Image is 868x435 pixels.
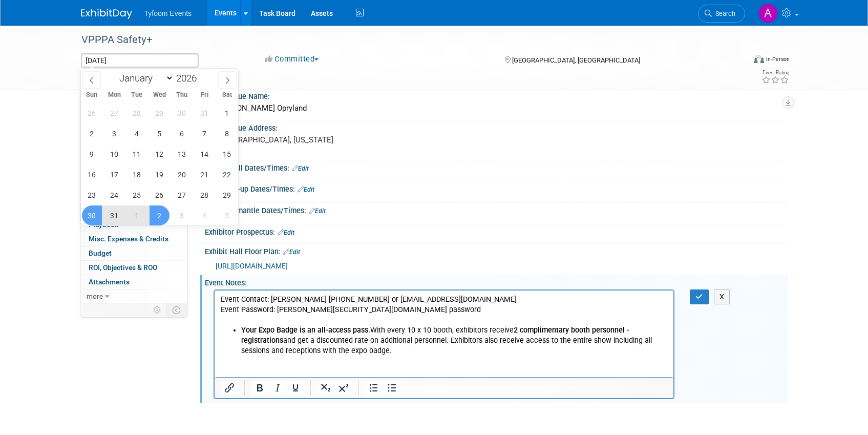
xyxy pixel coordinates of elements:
[217,164,237,184] span: August 22, 2026
[172,144,192,164] span: August 13, 2026
[172,103,192,123] span: July 30, 2026
[125,92,148,98] span: Tue
[80,147,187,160] a: Asset Reservations
[166,303,187,317] td: Toggle Event Tabs
[80,275,187,289] a: Attachments
[82,123,102,143] span: August 2, 2026
[172,123,192,143] span: August 6, 2026
[205,224,788,238] div: Exhibitor Prospectus:
[104,144,124,164] span: August 10, 2026
[82,144,102,164] span: August 9, 2026
[81,53,199,68] input: Event Start Date - End Date
[80,118,187,132] a: Staff
[115,72,174,85] select: Month
[195,123,215,143] span: August 7, 2026
[82,205,102,225] span: August 30, 2026
[174,72,204,84] input: Year
[205,203,788,216] div: Booth Dismantle Dates/Times:
[698,5,745,23] a: Search
[221,381,238,395] button: Insert/edit link
[213,100,780,116] div: [PERSON_NAME] Opryland
[217,123,237,143] span: August 8, 2026
[82,103,102,123] span: July 26, 2026
[251,381,268,395] button: Bold
[766,55,790,63] div: In-Person
[150,144,170,164] span: August 12, 2026
[754,55,764,63] img: Format-Inperson.png
[81,9,132,19] img: ExhibitDay
[148,92,171,98] span: Wed
[205,160,788,174] div: Exhibit Hall Dates/Times:
[714,289,730,304] button: X
[383,381,400,395] button: Bullet list
[298,186,314,193] a: Edit
[127,185,147,205] span: August 25, 2026
[82,185,102,205] span: August 23, 2026
[89,278,130,286] span: Attachments
[269,381,286,395] button: Italic
[287,381,304,395] button: Underline
[104,164,124,184] span: August 17, 2026
[127,164,147,184] span: August 18, 2026
[80,289,187,303] a: more
[758,4,778,23] img: Angie Nichols
[205,120,788,133] div: Event Venue Address:
[217,205,237,225] span: September 5, 2026
[217,103,237,123] span: August 1, 2026
[216,135,436,144] pre: [GEOGRAPHIC_DATA], [US_STATE]
[150,185,170,205] span: August 26, 2026
[761,70,789,75] div: Event Rating
[205,244,788,257] div: Exhibit Hall Floor Plan:
[172,164,192,184] span: August 20, 2026
[104,103,124,123] span: July 27, 2026
[278,229,294,236] a: Edit
[205,181,788,195] div: Booth Set-up Dates/Times:
[89,249,112,257] span: Budget
[317,381,334,395] button: Subscript
[82,164,102,184] span: August 16, 2026
[78,31,730,49] div: VPPPA Safety+
[103,92,125,98] span: Mon
[104,185,124,205] span: August 24, 2026
[80,175,187,189] a: Shipments
[512,56,640,64] span: [GEOGRAPHIC_DATA], [GEOGRAPHIC_DATA]
[216,262,288,270] a: [URL][DOMAIN_NAME]
[80,90,187,103] a: Event Information
[171,92,193,98] span: Thu
[195,164,215,184] span: August 21, 2026
[127,123,147,143] span: August 4, 2026
[205,275,788,288] div: Event Notes:
[81,92,103,98] span: Sun
[87,292,103,300] span: more
[283,248,300,256] a: Edit
[215,291,674,377] iframe: Rich Text Area
[80,190,187,203] a: Sponsorships
[195,103,215,123] span: July 31, 2026
[365,381,383,395] button: Numbered list
[149,303,166,317] td: Personalize Event Tab Strip
[172,205,192,225] span: September 3, 2026
[80,232,187,246] a: Misc. Expenses & Credits
[150,103,170,123] span: July 29, 2026
[80,218,187,232] a: Playbook
[309,208,326,215] a: Edit
[712,10,735,17] span: Search
[292,165,309,172] a: Edit
[127,103,147,123] span: July 28, 2026
[172,185,192,205] span: August 27, 2026
[150,164,170,184] span: August 19, 2026
[195,185,215,205] span: August 28, 2026
[216,92,238,98] span: Sat
[205,89,788,101] div: Event Venue Name:
[80,246,187,260] a: Budget
[80,261,187,275] a: ROI, Objectives & ROO
[104,205,124,225] span: August 31, 2026
[150,123,170,143] span: August 5, 2026
[80,204,187,218] a: Tasks0%
[80,132,187,146] a: Travel Reservations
